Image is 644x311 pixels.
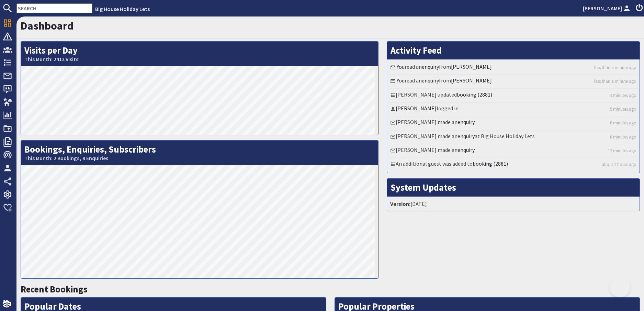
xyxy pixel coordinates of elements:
[451,77,492,84] a: [PERSON_NAME]
[389,89,638,103] li: [PERSON_NAME] updated
[602,161,636,168] a: about 2 hours ago
[457,146,475,153] a: enquiry
[16,3,92,13] input: SEARCH
[610,120,636,126] a: 8 minutes ago
[610,134,636,140] a: 8 minutes ago
[389,131,638,144] li: [PERSON_NAME] made an at Big House Holiday Lets
[24,155,375,162] small: This Month: 2 Bookings, 9 Enquiries
[610,106,636,112] a: 5 minutes ago
[610,277,630,297] iframe: Toggle Customer Support
[451,63,492,70] a: [PERSON_NAME]
[610,92,636,99] a: 3 minutes ago
[21,284,88,295] a: Recent Bookings
[21,19,74,33] a: Dashboard
[583,4,632,12] a: [PERSON_NAME]
[389,61,638,75] li: read an from
[594,78,636,85] a: less than a minute ago
[389,75,638,89] li: read an from
[457,133,475,140] a: enquiry
[24,56,375,63] small: This Month: 2412 Visits
[389,144,638,158] li: [PERSON_NAME] made an
[389,158,638,171] li: An additional guest was added to
[397,77,405,84] a: You
[608,147,636,154] a: 12 minutes ago
[422,77,439,84] a: enquiry
[95,5,150,12] a: Big House Holiday Lets
[21,141,378,165] h2: Bookings, Enquiries, Subscribers
[389,198,638,209] li: [DATE]
[21,42,378,66] h2: Visits per Day
[397,63,405,70] a: You
[3,300,11,308] img: staytech_i_w-64f4e8e9ee0a9c174fd5317b4b171b261742d2d393467e5bdba4413f4f884c10.svg
[390,200,410,207] strong: Version:
[389,103,638,116] li: logged in
[457,119,475,125] a: enquiry
[389,116,638,130] li: [PERSON_NAME] made an
[391,45,442,56] a: Activity Feed
[594,64,636,71] a: less than a minute ago
[422,63,439,70] a: enquiry
[473,160,508,167] a: booking (2881)
[396,105,437,112] a: [PERSON_NAME]
[457,91,492,98] a: booking (2881)
[391,182,456,193] a: System Updates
